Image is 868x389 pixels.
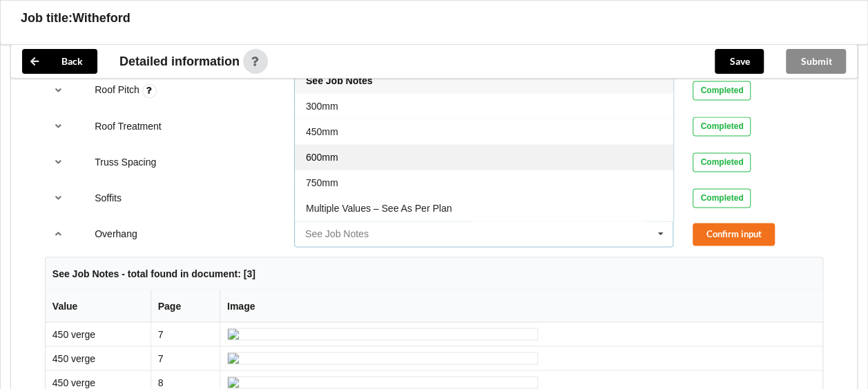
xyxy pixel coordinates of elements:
[45,221,72,246] button: reference-toggle
[306,177,338,188] span: 750mm
[227,376,538,388] img: ai_input-page8-Overhang-c2.jpeg
[21,10,73,26] h3: Job title:
[693,81,751,100] div: Completed
[95,157,156,168] label: Truss Spacing
[46,257,822,290] th: See Job Notes - total found in document: [3]
[693,188,751,208] div: Completed
[151,290,220,322] th: Page
[45,150,72,174] button: reference-toggle
[95,121,162,132] label: Roof Treatment
[46,322,151,346] td: 450 verge
[227,328,538,340] img: ai_input-page7-Overhang-c0.jpeg
[45,186,72,210] button: reference-toggle
[220,290,822,322] th: Image
[46,346,151,370] td: 450 verge
[45,78,72,103] button: reference-toggle
[306,203,452,214] span: Multiple Values – See As Per Plan
[119,55,240,68] span: Detailed information
[95,84,142,95] label: Roof Pitch
[22,49,97,74] button: Back
[715,49,764,74] button: Save
[306,101,338,112] span: 300mm
[306,152,338,163] span: 600mm
[693,117,751,136] div: Completed
[306,126,338,137] span: 450mm
[73,10,131,26] h3: Witheford
[151,346,220,370] td: 7
[306,75,372,86] span: See Job Notes
[95,228,137,239] label: Overhang
[45,114,72,139] button: reference-toggle
[693,152,751,172] div: Completed
[151,322,220,346] td: 7
[227,352,538,364] img: ai_input-page7-Overhang-c1.jpeg
[95,192,122,203] label: Soffits
[693,223,775,246] button: Confirm input
[46,290,151,322] th: Value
